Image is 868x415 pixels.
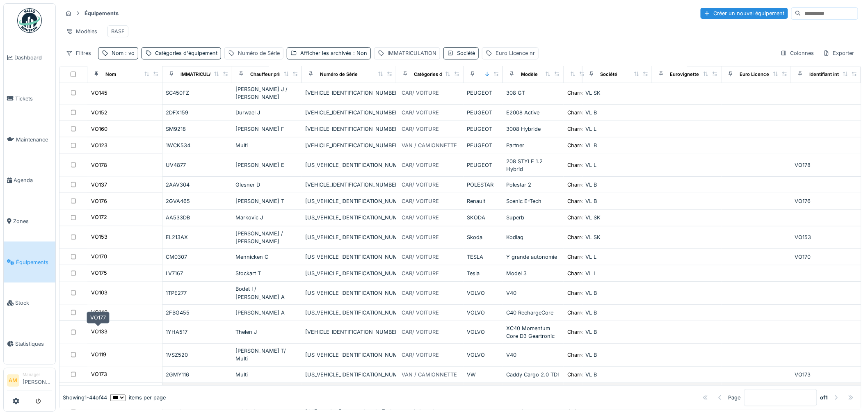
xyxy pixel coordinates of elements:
div: TESLA [467,253,500,261]
div: VL SK [586,214,649,221]
div: IMMATRICULATION [180,71,223,78]
div: VO176 [795,197,858,205]
div: VO123 [91,141,107,149]
div: VO170 [795,253,858,261]
div: Numéro de Série [238,49,280,57]
div: VW [467,371,500,379]
div: Showing 1 - 44 of 44 [63,394,107,401]
div: VOLVO [467,351,500,359]
div: Durwael J [235,109,299,116]
div: [PERSON_NAME] T [235,197,299,205]
div: [PERSON_NAME] F [235,125,299,133]
div: CM0307 [166,253,229,261]
div: VO137 [91,181,107,189]
div: VL B [586,181,649,189]
a: Zones [4,201,55,242]
div: VL SK [586,233,649,241]
div: BASE [111,27,125,35]
span: Stock [15,299,52,307]
div: [VEHICLE_IDENTIFICATION_NUMBER] [305,328,393,336]
div: V40 [506,289,560,297]
div: VO152 [91,109,107,116]
div: Kodiaq [506,233,560,241]
span: : vo [123,50,135,56]
div: Renault [467,197,500,205]
img: Badge_color-CXgf-gQk.svg [17,8,42,33]
div: PEUGEOT [467,125,500,133]
div: Charroi [567,233,586,241]
a: Équipements [4,242,55,283]
div: Superb [506,214,560,221]
div: 1YHA517 [166,328,229,336]
div: [US_VEHICLE_IDENTIFICATION_NUMBER] [305,371,393,379]
span: Maintenance [16,136,52,144]
div: Charroi [567,141,586,149]
div: [VEHICLE_IDENTIFICATION_NUMBER] [305,141,393,149]
div: VL B [586,289,649,297]
div: PEUGEOT [467,161,500,169]
div: Charroi [567,214,586,221]
div: Nom [112,49,135,57]
div: [US_VEHICLE_IDENTIFICATION_NUMBER] [305,309,393,317]
div: V40 [506,351,560,359]
div: Charroi [567,269,586,277]
div: VL B [586,309,649,317]
li: [PERSON_NAME] [23,372,52,389]
div: VAN / CAMIONNETTE [402,371,457,379]
div: [US_VEHICLE_IDENTIFICATION_NUMBER] [305,161,393,169]
div: [US_VEHICLE_IDENTIFICATION_NUMBER] [305,351,393,359]
div: Partner [506,141,560,149]
div: CAR/ VOITURE [402,161,439,169]
div: [PERSON_NAME] J / [PERSON_NAME] [235,85,299,101]
div: [VEHICLE_IDENTIFICATION_NUMBER] [305,181,393,189]
div: SKODA [467,214,500,221]
div: CAR/ VOITURE [402,309,439,317]
div: PEUGEOT [467,89,500,97]
div: VO103 [91,289,107,297]
div: [US_VEHICLE_IDENTIFICATION_NUMBER] [305,269,393,277]
div: 3008 Hybride [506,125,560,133]
div: VO140 [91,309,107,317]
div: Caddy Cargo 2.0 TDI [506,371,560,379]
div: CAR/ VOITURE [402,253,439,261]
div: Société [457,49,475,57]
div: VOLVO [467,289,500,297]
div: VO153 [795,233,858,241]
a: Maintenance [4,119,55,160]
div: CAR/ VOITURE [402,351,439,359]
div: Colonnes [777,47,818,59]
div: CAR/ VOITURE [402,125,439,133]
div: VL SK [586,89,649,97]
div: Société [601,71,618,78]
div: PEUGEOT [467,141,500,149]
div: VL B [586,141,649,149]
div: [VEHICLE_IDENTIFICATION_NUMBER] [305,109,393,116]
div: [US_VEHICLE_IDENTIFICATION_NUMBER] [305,253,393,261]
div: Polestar 2 [506,181,560,189]
span: Statistiques [15,340,52,348]
div: PEUGEOT [467,109,500,116]
div: VL L [586,161,649,169]
div: CAR/ VOITURE [402,109,439,116]
div: VL L [586,269,649,277]
div: Charroi [567,253,586,261]
div: [PERSON_NAME] A [235,309,299,317]
div: VL B [586,109,649,116]
div: VO173 [795,371,858,379]
div: CAR/ VOITURE [402,289,439,297]
div: Euro Licence nr [740,71,775,78]
div: VL B [586,197,649,205]
div: E2008 Active [506,109,560,116]
div: EL213AX [166,233,229,241]
div: AA533DB [166,214,229,221]
div: Charroi [567,328,586,336]
div: Nom [105,71,116,78]
div: VO176 [91,197,107,205]
div: VOLVO [467,328,500,336]
div: Modèles [62,25,101,37]
div: Charroi [567,125,586,133]
div: Charroi [567,181,586,189]
div: Eurovignette valide jusque [670,71,731,78]
div: VAN / CAMIONNETTE [402,141,457,149]
div: CAR/ VOITURE [402,197,439,205]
